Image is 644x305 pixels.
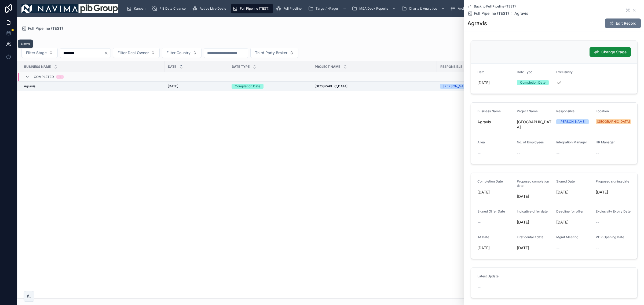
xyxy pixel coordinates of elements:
[477,140,485,144] span: Area
[596,235,624,239] span: VDR Opening Date
[467,20,487,27] h1: Agravis
[596,179,629,183] span: Proposed signing date
[21,4,118,13] img: App logo
[596,209,631,213] span: Exclusivity Expiry Date
[21,42,30,46] div: Users
[474,11,509,16] span: Full Pipeline (TEST)
[134,6,145,11] span: Kanban
[601,49,627,55] span: Change Stage
[477,70,485,74] span: Date
[477,119,513,125] span: Agravis
[24,84,35,88] span: Agravis
[162,48,202,58] button: Select Button
[517,209,548,213] span: Indicative offer date
[168,84,225,88] a: [DATE]
[596,109,609,113] span: Location
[517,150,520,156] span: --
[477,274,499,278] span: Latest Update
[477,220,481,225] span: --
[477,209,505,213] span: Signed Offer Date
[517,109,538,113] span: Project Name
[458,6,481,11] span: Archived Deals
[517,179,549,188] span: Proposed completion date
[231,4,273,13] a: Full Pipeline (TEST)
[315,65,340,69] span: Project Name
[556,140,587,144] span: Integration Manager
[350,4,399,13] a: M&A Deck Reports
[556,220,591,225] span: [DATE]
[104,51,111,55] button: Clear
[477,109,501,113] span: Business Name
[232,84,308,89] a: Completion Date
[440,65,462,69] span: Responsible
[200,6,226,11] span: Active Live Deals
[26,50,47,55] span: Filter Stage
[168,65,176,69] span: Date
[517,119,552,130] span: [GEOGRAPHIC_DATA]
[520,80,546,85] div: Completion Date
[517,140,544,144] span: No. of Employees
[477,80,513,85] span: [DATE]
[34,75,54,79] span: Completed
[274,4,305,13] a: Full Pipeline
[596,140,615,144] span: HR Manager
[122,3,623,14] div: scrollable content
[443,84,469,89] div: [PERSON_NAME]
[283,6,302,11] span: Full Pipeline
[517,245,552,251] span: [DATE]
[21,48,58,58] button: Select Button
[556,179,575,183] span: Signed Date
[306,4,349,13] a: Target 1-Pager
[556,235,578,239] span: Mgmt Meeting
[232,65,250,69] span: Date Type
[166,50,191,55] span: Filter Country
[596,220,599,225] span: --
[517,235,543,239] span: First contact date
[556,209,584,213] span: Deadline for offer
[556,150,559,156] span: --
[21,26,63,31] a: Full Pipeline (TEST)
[556,70,573,74] span: Exclusivity
[597,119,630,124] div: [GEOGRAPHIC_DATA]
[316,6,338,11] span: Target 1-Pager
[400,4,448,13] a: Charts & Analytics
[477,150,481,156] span: --
[590,47,631,57] button: Change Stage
[556,109,575,113] span: Responsible
[24,84,161,88] a: Agravis
[556,189,591,195] span: [DATE]
[514,11,528,16] a: Agravis
[255,50,287,55] span: Third Party Broker
[517,70,532,74] span: Date Type
[467,4,516,9] a: Back to Full Pipeline (TEST)
[477,179,503,183] span: Completion Date
[477,235,489,239] span: IM Date
[596,245,599,251] span: --
[477,245,513,251] span: [DATE]
[477,284,481,290] span: --
[559,119,586,124] div: [PERSON_NAME]
[150,4,189,13] a: PIB Data Cleanse
[517,220,552,225] span: [DATE]
[596,150,599,156] span: --
[474,4,516,9] span: Back to Full Pipeline (TEST)
[250,48,298,58] button: Select Button
[359,6,388,11] span: M&A Deck Reports
[125,4,149,13] a: Kanban
[605,18,641,28] button: Edit Record
[118,50,149,55] span: Filter Deal Owner
[24,65,51,69] span: Business Name
[159,6,186,11] span: PIB Data Cleanse
[59,75,61,79] div: 1
[467,11,509,16] a: Full Pipeline (TEST)
[240,6,269,11] span: Full Pipeline (TEST)
[191,4,230,13] a: Active Live Deals
[235,84,260,89] div: Completion Date
[449,4,485,13] a: Archived Deals
[168,84,178,88] span: [DATE]
[596,189,631,195] span: [DATE]
[409,6,437,11] span: Charts & Analytics
[477,189,513,195] span: [DATE]
[113,48,160,58] button: Select Button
